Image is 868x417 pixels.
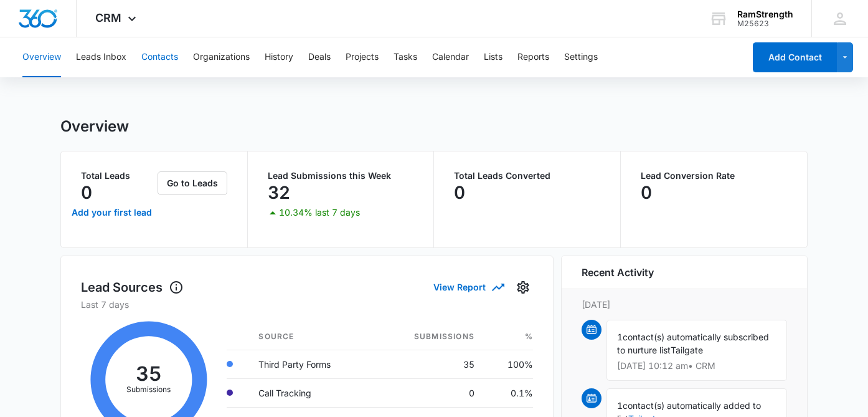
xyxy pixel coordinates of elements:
[753,42,837,72] button: Add Contact
[484,378,533,407] td: 0.1%
[394,37,417,77] button: Tasks
[76,37,126,77] button: Leads Inbox
[81,278,184,297] h1: Lead Sources
[641,183,652,203] p: 0
[158,178,227,188] a: Go to Leads
[641,171,788,180] p: Lead Conversion Rate
[141,37,178,77] button: Contacts
[81,298,533,311] p: Last 7 days
[248,378,374,407] td: Call Tracking
[375,378,485,407] td: 0
[248,324,374,350] th: Source
[268,183,290,203] p: 32
[95,11,121,24] span: CRM
[265,37,293,77] button: History
[484,37,502,77] button: Lists
[737,19,793,28] div: account id
[617,332,769,355] span: contact(s) automatically subscribed to nurture list
[582,265,654,280] h6: Recent Activity
[484,324,533,350] th: %
[671,345,703,355] span: Tailgate
[433,276,503,298] button: View Report
[248,350,374,378] td: Third Party Forms
[268,171,414,180] p: Lead Submissions this Week
[22,37,61,77] button: Overview
[484,350,533,378] td: 100%
[564,37,598,77] button: Settings
[517,37,549,77] button: Reports
[582,298,787,311] p: [DATE]
[617,400,623,411] span: 1
[737,9,793,19] div: account name
[81,183,92,203] p: 0
[375,324,485,350] th: Submissions
[454,183,465,203] p: 0
[432,37,469,77] button: Calendar
[375,350,485,378] td: 35
[279,208,360,217] p: 10.34% last 7 days
[454,171,600,180] p: Total Leads Converted
[68,198,155,228] a: Add your first lead
[193,37,250,77] button: Organizations
[308,37,331,77] button: Deals
[81,171,155,180] p: Total Leads
[617,332,623,342] span: 1
[513,277,533,297] button: Settings
[60,117,129,136] h1: Overview
[346,37,379,77] button: Projects
[617,362,776,370] p: [DATE] 10:12 am • CRM
[158,171,227,195] button: Go to Leads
